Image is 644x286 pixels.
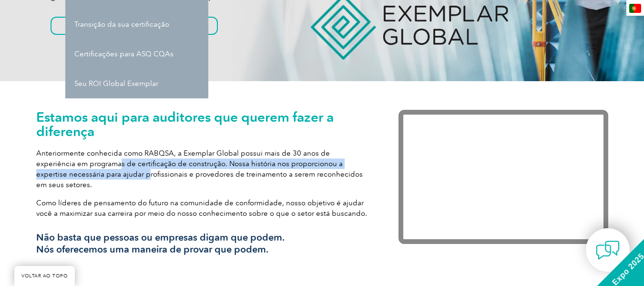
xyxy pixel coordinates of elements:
[36,149,363,189] font: Anteriormente conhecida como RABQSA, a Exemplar Global possui mais de 30 anos de experiência em p...
[74,79,158,88] font: Seu ROI Global Exemplar
[36,199,367,218] font: Como líderes de pensamento do futuro na comunidade de conformidade, nosso objetivo é ajudar você ...
[21,273,68,279] font: VOLTAR AO TOPO
[629,4,641,13] img: pt
[596,238,620,262] img: contact-chat.png
[51,17,218,35] a: Saiba mais sobre o iNARTE
[36,232,285,243] font: Não basta que pessoas ou empresas digam que podem.
[399,110,608,244] iframe: Exemplar Global: Trabalhando juntos para fazer a diferença
[36,244,268,255] font: Nós oferecemos uma maneira de provar que podem.
[65,10,208,39] a: Transição da sua certificação
[74,50,174,58] font: Certificações para ASQ CQAs
[65,69,208,98] a: Seu ROI Global Exemplar
[36,109,334,139] font: Estamos aqui para auditores que querem fazer a diferença
[14,266,75,286] a: VOLTAR AO TOPO
[65,39,208,69] a: Certificações para ASQ CQAs
[74,20,169,29] font: Transição da sua certificação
